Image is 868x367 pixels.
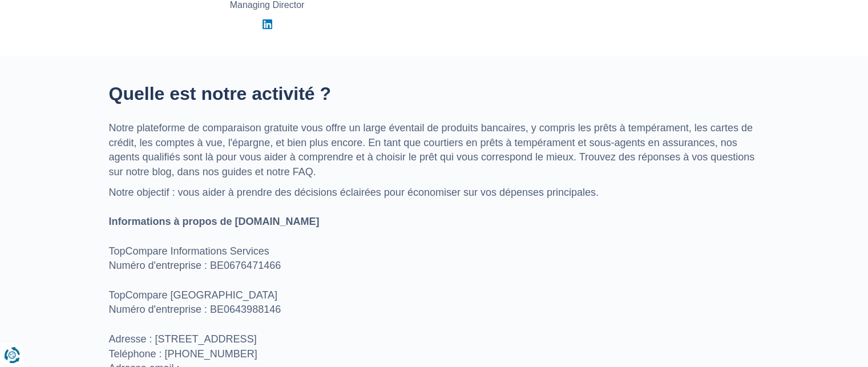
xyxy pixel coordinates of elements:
[109,84,760,104] h2: Quelle est notre activité ?
[263,19,272,29] img: Linkedin Elvedin Vejzovic
[109,121,760,180] p: Notre plateforme de comparaison gratuite vous offre un large éventail de produits bancaires, y co...
[109,216,320,227] strong: Informations à propos de [DOMAIN_NAME]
